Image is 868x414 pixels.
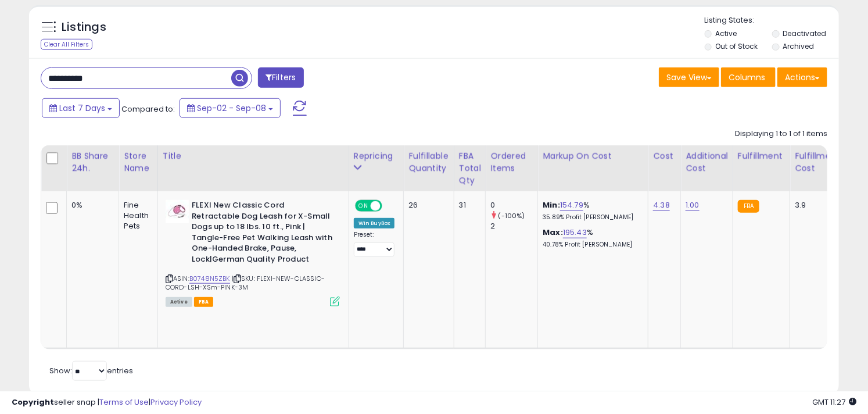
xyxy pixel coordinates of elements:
[705,15,840,26] p: Listing States:
[408,150,449,174] div: Fulfillable Quantity
[738,150,785,162] div: Fulfillment
[121,103,175,115] span: Compared to:
[543,227,639,249] div: %
[166,200,340,305] div: ASIN:
[381,201,399,211] span: OFF
[735,129,827,140] div: Displaying 1 to 1 of 1 items
[812,397,856,408] span: 2025-09-16 11:27 GMT
[71,150,114,174] div: BB Share 24h.
[795,150,840,174] div: Fulfillment Cost
[408,200,444,210] div: 26
[543,150,643,162] div: Markup on Cost
[498,211,525,220] small: (-100%)
[12,397,54,408] strong: Copyright
[150,397,202,408] a: Privacy Policy
[715,41,758,51] label: Out of Stock
[543,227,563,238] b: Max:
[124,200,149,232] div: Fine Health Pets
[490,150,533,174] div: Ordered Items
[12,397,202,408] div: seller snap | |
[777,67,827,87] button: Actions
[356,201,371,211] span: ON
[686,199,700,211] a: 1.00
[653,199,670,211] a: 4.38
[180,98,281,118] button: Sep-02 - Sep-08
[71,200,110,210] div: 0%
[783,28,826,38] label: Deactivated
[729,72,765,83] span: Columns
[354,218,395,229] div: Win BuyBox
[715,28,737,38] label: Active
[686,150,728,174] div: Additional Cost
[197,102,266,114] span: Sep-02 - Sep-08
[538,145,648,191] th: The percentage added to the cost of goods (COGS) that forms the calculator for Min & Max prices.
[166,274,325,291] span: | SKU: FLEXI-NEW-CLASSIC-CORD-LSH-XSm-PINK-3M
[42,98,120,118] button: Last 7 Days
[59,102,105,114] span: Last 7 Days
[738,200,759,213] small: FBA
[354,231,395,257] div: Preset:
[166,297,192,307] span: All listings currently available for purchase on Amazon
[163,150,344,162] div: Title
[659,67,719,87] button: Save View
[192,200,333,267] b: FLEXI New Classic Cord Retractable Dog Leash for X-Small Dogs up to 18 lbs. 10 ft., Pink | Tangle...
[543,199,560,210] b: Min:
[124,150,153,174] div: Store Name
[258,67,303,88] button: Filters
[653,150,676,162] div: Cost
[783,41,814,51] label: Archived
[99,397,149,408] a: Terms of Use
[490,221,537,231] div: 2
[189,274,230,284] a: B0748N5ZBK
[166,200,189,223] img: 313czlpME5L._SL40_.jpg
[543,200,639,222] div: %
[459,150,481,187] div: FBA Total Qty
[543,213,639,222] p: 35.89% Profit [PERSON_NAME]
[354,150,399,162] div: Repricing
[563,227,587,238] a: 195.43
[543,241,639,249] p: 40.78% Profit [PERSON_NAME]
[459,200,477,210] div: 31
[62,19,106,35] h5: Listings
[721,67,776,87] button: Columns
[490,200,537,210] div: 0
[560,199,583,211] a: 154.79
[49,365,133,376] span: Show: entries
[41,39,92,50] div: Clear All Filters
[795,200,835,210] div: 3.9
[194,297,214,307] span: FBA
